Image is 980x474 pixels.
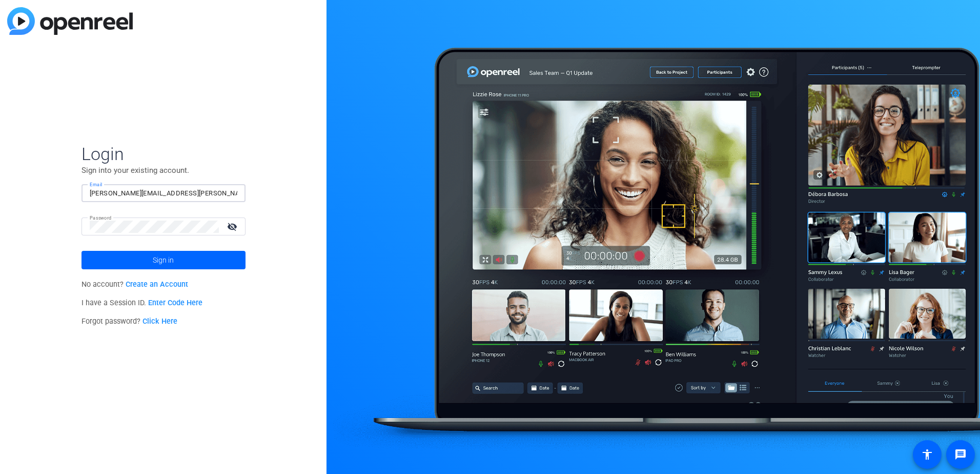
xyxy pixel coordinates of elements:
input: Enter Email Address [90,187,237,200]
mat-icon: accessibility [921,448,933,461]
p: Sign into your existing account. [81,165,246,176]
span: Login [81,143,246,165]
a: Create an Account [126,280,188,289]
span: Forgot password? [81,317,178,326]
button: Sign in [81,251,246,269]
mat-label: Password [90,215,112,221]
mat-icon: message [954,448,967,461]
span: Sign in [153,247,174,273]
mat-icon: visibility_off [221,219,246,234]
a: Enter Code Here [148,299,202,307]
a: Click Here [142,317,177,326]
mat-label: Email [90,182,103,187]
img: blue-gradient.svg [7,7,133,35]
span: No account? [81,280,189,289]
span: I have a Session ID. [81,299,203,307]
